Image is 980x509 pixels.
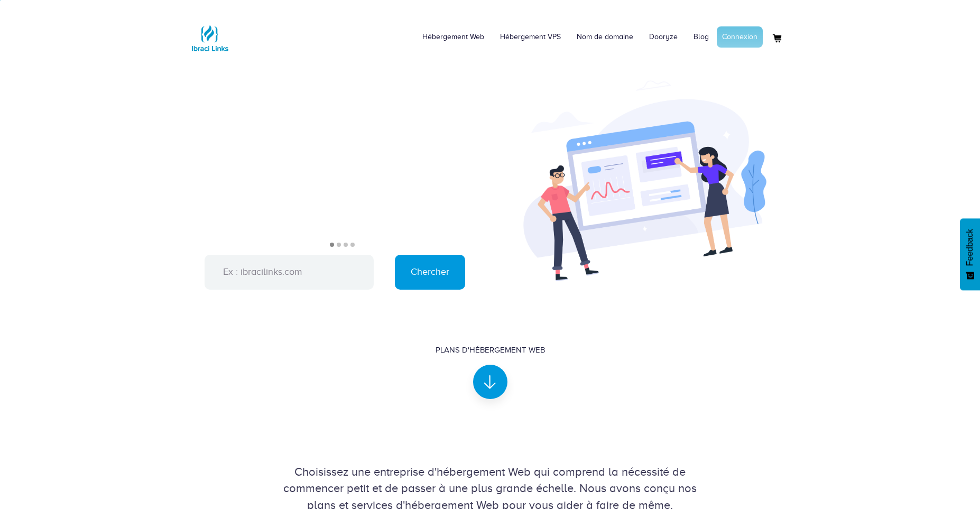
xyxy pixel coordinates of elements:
a: Hébergement VPS [492,21,569,53]
span: Feedback [965,229,975,266]
a: Logo Ibraci Links [189,8,231,59]
a: Blog [686,21,717,53]
a: Dooryze [641,21,686,53]
button: Feedback - Afficher l’enquête [960,218,980,290]
a: Hébergement Web [414,21,492,53]
div: Plans d'hébergement Web [436,345,545,356]
a: Nom de domaine [569,21,641,53]
a: Plans d'hébergement Web [436,345,545,390]
a: Connexion [717,26,763,48]
img: Logo Ibraci Links [189,17,231,59]
input: Ex : ibracilinks.com [205,255,374,290]
input: Chercher [395,255,465,290]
